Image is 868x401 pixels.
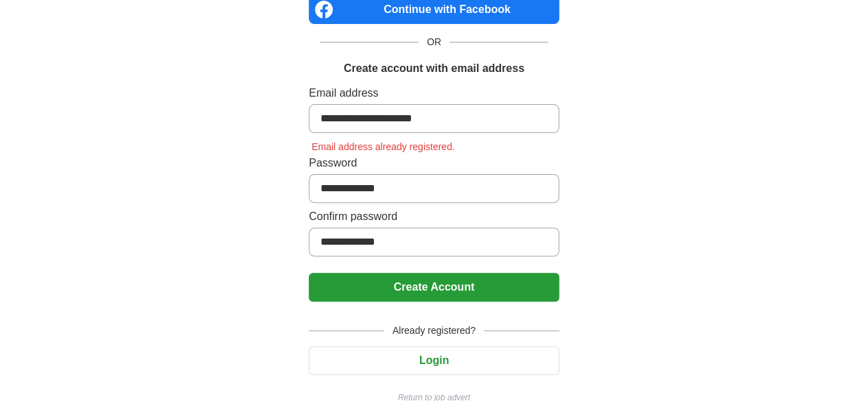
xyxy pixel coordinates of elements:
label: Confirm password [309,208,559,225]
span: Already registered? [384,324,484,338]
span: OR [419,35,449,49]
label: Email address [309,85,559,101]
span: Email address already registered. [309,141,458,152]
button: Login [309,346,559,375]
button: Create Account [309,273,559,302]
h1: Create account with email address [344,60,524,77]
a: Login [309,354,559,366]
label: Password [309,155,559,171]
